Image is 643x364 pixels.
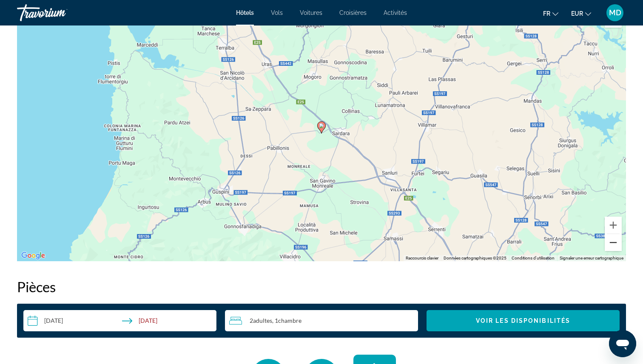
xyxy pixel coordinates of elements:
[571,7,591,20] button: Change currency
[300,9,322,16] a: Voitures
[19,250,47,261] img: Google
[605,234,622,251] button: Zoom arrière
[253,317,272,324] span: Adultes
[272,317,302,324] span: , 1
[571,10,583,17] span: EUR
[236,9,254,16] a: Hôtels
[560,256,623,260] a: Signaler une erreur cartographique
[609,8,621,17] span: MD
[17,278,626,295] h2: Pièces
[278,317,302,324] span: Chambre
[23,310,216,331] button: Check-in date: Oct 1, 2025 Check-out date: Oct 2, 2025
[250,317,272,324] span: 2
[512,256,555,260] a: Conditions d'utilisation (s'ouvre dans un nouvel onglet)
[17,2,102,24] a: Travorium
[225,310,418,331] button: Travelers: 2 adults, 0 children
[476,317,570,324] span: Voir les disponibilités
[604,4,626,22] button: User Menu
[427,310,620,331] button: Voir les disponibilités
[609,330,636,357] iframe: Bouton de lancement de la fenêtre de messagerie
[406,255,438,261] button: Raccourcis clavier
[19,250,47,261] a: Ouvrir cette zone dans Google Maps (dans une nouvelle fenêtre)
[23,310,620,331] div: Search widget
[605,217,622,234] button: Zoom avant
[271,9,283,16] a: Vols
[444,256,506,260] span: Données cartographiques ©2025
[384,9,407,16] a: Activités
[543,10,550,17] span: fr
[339,9,367,16] a: Croisières
[543,7,558,20] button: Change language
